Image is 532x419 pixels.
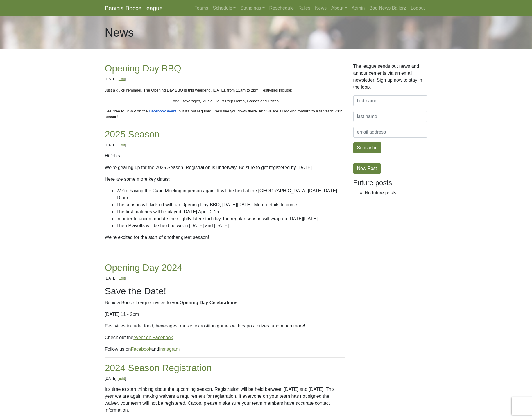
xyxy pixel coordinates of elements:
span: Food, Beverages, Music, Court Prep Demo, Games and Prizes [171,99,279,103]
a: Edit [119,376,125,381]
li: The season will kick off with an Opening Day BBQ, [DATE][DATE]. More details to come. [117,201,345,208]
h1: News [105,26,134,40]
a: Benicia Bocce League [105,2,163,14]
p: [DATE] [ ] [105,275,345,281]
p: [DATE] [ ] [105,142,345,148]
li: Then Playoffs will be held between [DATE] and [DATE]. [117,222,345,229]
p: Benicia Bocce League invites to you [105,299,345,306]
span: Just a quick reminder. The Opening Day BBQ is this weekend, [DATE], from 11am to 2pm. Festivities... [105,88,292,92]
a: Facebook [131,347,151,352]
a: Instagram [159,347,180,352]
p: It’s time to start thinking about the upcoming season. Registration will be held between [DATE] a... [105,386,345,414]
a: Admin [349,2,367,14]
p: [DATE] [ ] [105,376,345,381]
a: Logout [409,2,427,14]
li: No future posts [365,189,427,196]
p: Hi folks, [105,153,345,160]
a: Edit [119,276,125,280]
a: Opening Day 2024 [105,262,182,273]
p: Follow us on and [105,346,345,353]
p: [DATE] [ ] [105,76,345,82]
a: Edit [119,143,125,147]
a: Facebook event [148,108,176,113]
a: 2024 Season Registration [105,363,212,373]
p: Check out the . [105,334,345,341]
input: email [353,127,427,138]
button: Subscribe [353,142,381,153]
a: event on Facebook [133,335,173,340]
a: Schedule [211,2,238,14]
h2: Save the Date! [105,286,345,297]
a: 2025 Season [105,129,160,139]
p: Here are some more key dates: [105,176,345,183]
a: About [329,2,349,14]
a: Rules [296,2,313,14]
li: We’re having the Capo Meeting in person again. It will be held at the [GEOGRAPHIC_DATA] [DATE][DA... [117,187,345,201]
a: Reschedule [267,2,296,14]
span: , but it’s not required. We’ll see you down there. And we are all looking forward to a fantastic ... [105,109,345,119]
p: Festivities include: food, beverages, music, exposition games with capos, prizes, and much more! [105,323,345,330]
p: [DATE] 11 - 2pm [105,311,345,318]
a: News [313,2,329,14]
span: Feel free to RSVP on the [105,109,148,113]
a: Teams [192,2,210,14]
a: Bad News Ballerz [367,2,408,14]
a: Opening Day BBQ [105,63,181,74]
p: The league sends out news and announcements via an email newsletter. Sign up now to stay in the l... [353,63,427,91]
h4: Future posts [353,179,427,187]
b: Opening Day Celebrations [180,300,238,305]
input: first name [353,95,427,106]
a: Standings [238,2,267,14]
span: Facebook event [149,109,176,113]
li: In order to accommodate the slightly later start day, the regular season will wrap up [DATE][DATE]. [117,215,345,222]
p: We're excited for the start of another great season! [105,234,345,241]
a: New Post [353,163,381,174]
p: We're gearing up for the 2025 Season. Registration is underway. Be sure to get registered by [DATE]. [105,164,345,171]
li: The first matches will be played [DATE] April, 27th. [117,208,345,215]
a: Edit [119,77,125,81]
input: last name [353,111,427,122]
